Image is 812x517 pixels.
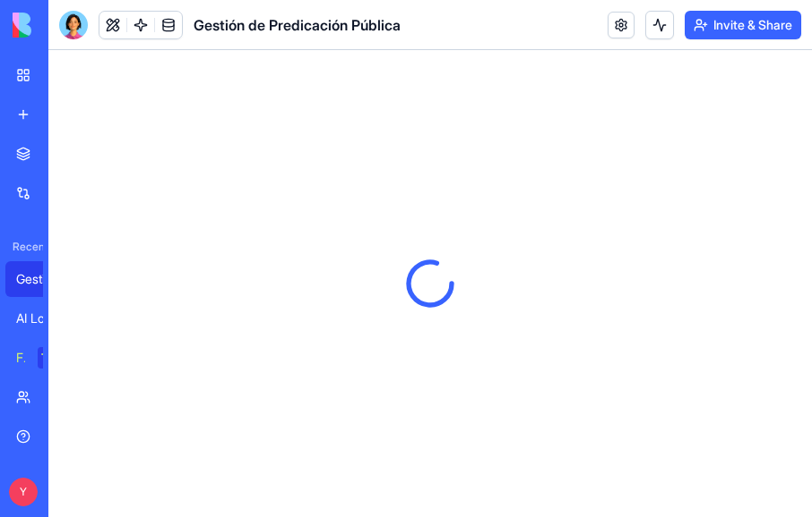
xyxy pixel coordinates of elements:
a: Feedback FormTRY [5,340,77,376]
span: Gestión de Predicación Pública [194,14,401,36]
div: TRY [38,347,66,369]
button: Invite & Share [685,11,801,39]
a: Gestión de Predicación Pública [5,261,77,297]
span: Recent [5,240,43,254]
a: AI Logo Generator [5,301,77,336]
div: AI Logo Generator [16,309,66,327]
span: Y [9,478,38,506]
div: Feedback Form [16,349,25,367]
div: Gestión de Predicación Pública [16,270,66,288]
img: logo [13,13,124,38]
